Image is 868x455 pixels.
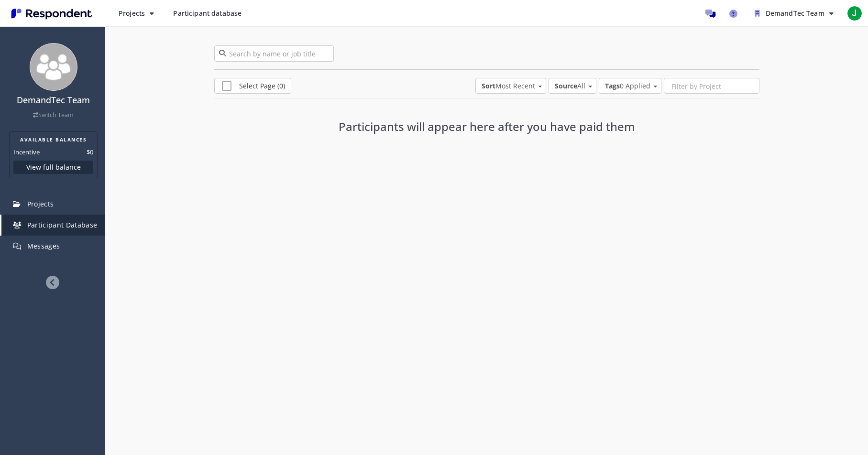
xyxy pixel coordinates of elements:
[847,6,862,21] span: J
[27,241,60,250] span: Messages
[475,78,546,94] md-select: Sort: Most Recent
[9,131,98,178] section: Balance summary
[845,5,864,22] button: J
[111,5,162,22] button: Projects
[555,81,585,91] span: All
[482,81,535,91] span: Most Recent
[747,5,841,22] button: DemandTec Team
[319,120,654,133] h3: Participants will appear here after you have paid them
[87,147,93,157] dd: $0
[549,78,596,94] md-select: Source: All
[214,78,291,94] a: Select Page (0)
[8,6,96,22] img: Respondent
[165,5,249,22] a: Participant database
[27,220,98,229] span: Participant Database
[766,9,824,18] span: DemandTec Team
[724,4,743,23] a: Help and support
[555,81,577,90] strong: Source
[33,111,74,119] a: Switch Team
[13,136,93,143] h2: AVAILABLE BALANCES
[214,45,334,62] input: Search by name or job title
[222,81,285,93] span: Select Page (0)
[30,43,77,91] img: team_avatar_256.png
[664,78,759,95] input: Filter by Project
[119,9,145,18] span: Projects
[173,9,242,18] span: Participant database
[701,4,720,23] a: Message participants
[482,81,495,90] strong: Sort
[599,78,661,94] md-select: Tags
[835,394,858,417] iframe: Intercom live chat
[13,147,40,157] dt: Incentive
[6,96,100,105] h4: DemandTec Team
[13,161,93,174] button: View full balance
[27,199,54,208] span: Projects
